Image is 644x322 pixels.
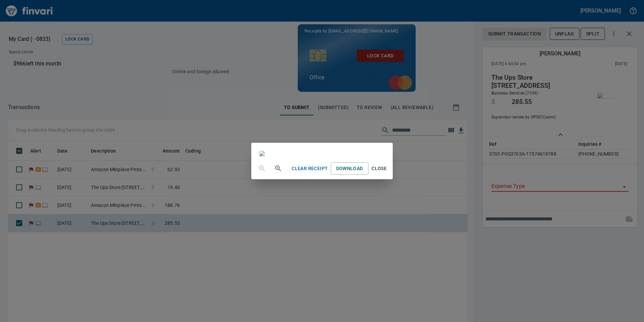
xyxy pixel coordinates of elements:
[336,164,363,173] span: Download
[289,162,330,175] button: Clear Receipt
[368,162,390,175] button: Close
[371,164,387,173] span: Close
[292,164,328,173] span: Clear Receipt
[331,162,368,175] a: Download
[259,151,265,156] img: receipts%2Ftapani%2F2025-09-18%2FJzoGOT8oVaeitZ1UdICkDM6BnD42__cutHyWQQGFtyuR15WTAi.png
